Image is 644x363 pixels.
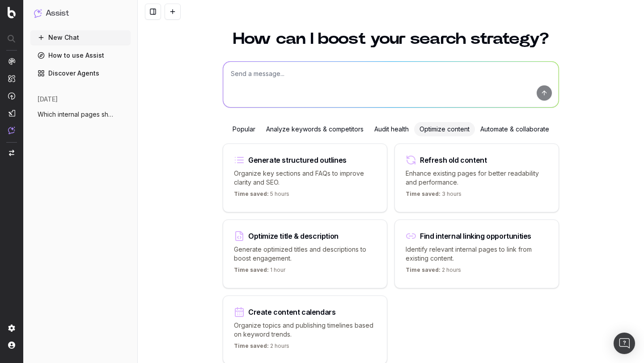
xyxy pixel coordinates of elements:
[248,308,335,316] div: Create content calendars
[234,190,269,197] span: Time saved:
[9,150,14,156] img: Switch project
[8,127,15,134] img: Assist
[234,266,285,277] p: 1 hour
[30,30,131,45] button: New Chat
[8,110,15,117] img: Studio
[234,321,376,339] p: Organize topics and publishing timelines based on keyword trends.
[614,333,635,354] div: Open Intercom Messenger
[30,48,131,63] a: How to use Assist
[8,7,16,18] img: Botify logo
[38,95,58,104] span: [DATE]
[475,122,555,136] div: Automate & collaborate
[234,190,289,201] p: 5 hours
[8,342,15,349] img: My account
[223,31,559,47] h1: How can I boost your search strategy?
[420,232,531,240] div: Find internal linking opportunities
[34,9,42,17] img: Assist
[227,122,261,136] div: Popular
[46,7,69,20] h1: Assist
[406,190,441,197] span: Time saved:
[414,122,475,136] div: Optimize content
[261,122,369,136] div: Analyze keywords & competitors
[406,190,462,201] p: 3 hours
[30,66,131,80] a: Discover Agents
[8,58,15,65] img: Analytics
[8,75,15,82] img: Intelligence
[34,7,127,20] button: Assist
[234,266,269,273] span: Time saved:
[406,266,461,277] p: 2 hours
[30,107,131,122] button: Which internal pages should I link to fr
[234,342,289,353] p: 2 hours
[8,325,15,332] img: Setting
[234,342,269,349] span: Time saved:
[234,245,376,263] p: Generate optimized titles and descriptions to boost engagement.
[369,122,414,136] div: Audit health
[248,156,347,164] div: Generate structured outlines
[8,92,15,100] img: Activation
[38,110,116,119] span: Which internal pages should I link to fr
[234,169,376,187] p: Organize key sections and FAQs to improve clarity and SEO.
[406,266,441,273] span: Time saved:
[406,245,548,263] p: Identify relevant internal pages to link from existing content.
[248,232,339,240] div: Optimize title & description
[406,169,548,187] p: Enhance existing pages for better readability and performance.
[420,156,487,164] div: Refresh old content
